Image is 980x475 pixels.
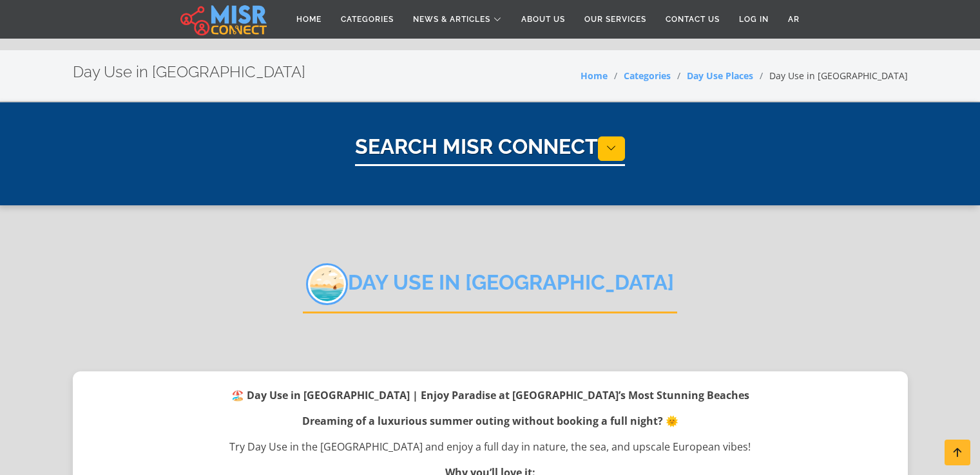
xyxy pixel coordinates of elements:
[303,263,677,313] h2: Day Use in [GEOGRAPHIC_DATA]
[729,7,778,32] a: Log in
[512,7,575,32] a: About Us
[89,439,892,454] p: Try Day Use in the [GEOGRAPHIC_DATA] and enjoy a full day in nature, the sea, and upscale Europea...
[287,7,331,32] a: Home
[306,263,348,305] img: L5WiLgnv47iSMY3Z4g74.png
[355,135,625,166] h1: Search Misr Connect
[687,70,753,82] a: Day Use Places
[624,70,671,82] a: Categories
[753,69,908,82] li: Day Use in [GEOGRAPHIC_DATA]
[180,3,267,35] img: main.misr_connect
[403,7,512,32] a: News & Articles
[73,63,305,82] h2: Day Use in [GEOGRAPHIC_DATA]
[656,7,729,32] a: Contact Us
[302,414,678,428] strong: Dreaming of a luxurious summer outing without booking a full night? 🌞
[778,7,809,32] a: AR
[231,388,749,402] strong: 🏖️ Day Use in [GEOGRAPHIC_DATA] | Enjoy Paradise at [GEOGRAPHIC_DATA]’s Most Stunning Beaches
[413,14,490,25] span: News & Articles
[581,70,608,82] a: Home
[575,7,656,32] a: Our Services
[331,7,403,32] a: Categories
